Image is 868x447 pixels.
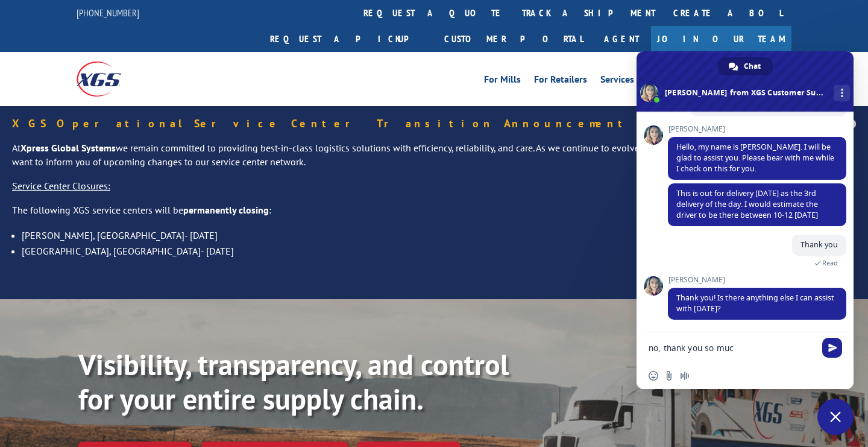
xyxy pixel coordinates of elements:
span: This is out for delivery [DATE] as the 3rd delivery of the day. I would estimate the driver to be... [676,188,818,220]
span: Chat [744,57,761,75]
a: For Mills [484,75,521,88]
strong: Xpress Global Systems [20,142,116,154]
u: Service Center Closures: [12,180,110,192]
a: Chat [718,57,773,75]
span: Thank you [800,239,838,250]
a: Services [600,75,634,88]
span: Insert an emoji [649,371,658,381]
li: [PERSON_NAME], [GEOGRAPHIC_DATA]- [DATE] [22,227,856,243]
a: Agent [592,26,651,52]
b: Visibility, transparency, and control for your entire supply chain. [78,346,509,418]
span: Read [822,259,838,267]
a: Join Our Team [651,26,791,52]
span: Send [822,338,842,358]
p: The following XGS service centers will be : [12,203,856,227]
a: Close chat [817,399,854,435]
a: For Retailers [534,75,587,88]
a: [PHONE_NUMBER] [77,7,139,19]
a: Request a pickup [261,26,435,52]
span: Thank you! Is there anything else I can assist with [DATE]? [676,293,834,314]
span: Hello, my name is [PERSON_NAME]. I will be glad to assist you. Please bear with me while I check ... [676,142,834,174]
h5: XGS Operational Service Center Transition Announcement [12,118,856,129]
p: At we remain committed to providing best-in-class logistics solutions with efficiency, reliabilit... [12,141,856,180]
li: [GEOGRAPHIC_DATA], [GEOGRAPHIC_DATA]- [DATE] [22,243,856,259]
span: [PERSON_NAME] [668,276,846,284]
a: Customer Portal [435,26,592,52]
span: [PERSON_NAME] [668,125,846,133]
textarea: Compose your message... [649,332,817,363]
span: Audio message [680,371,690,381]
span: Send a file [664,371,674,381]
strong: permanently closing [183,204,269,216]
